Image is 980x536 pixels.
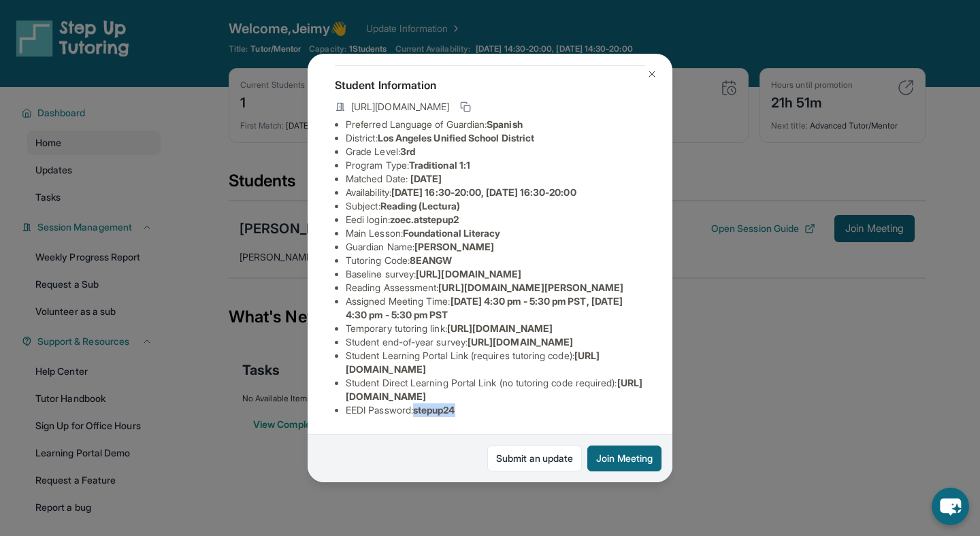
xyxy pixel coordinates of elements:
li: Matched Date: [346,172,645,186]
img: Close Icon [647,69,657,80]
span: [URL][DOMAIN_NAME][PERSON_NAME] [438,282,623,293]
li: District: [346,131,645,145]
span: zoec.atstepup2 [390,214,459,225]
span: Reading (Lectura) [380,200,460,212]
span: [DATE] [410,173,442,184]
span: [URL][DOMAIN_NAME] [468,336,573,348]
a: Submit an update [487,446,582,471]
li: Grade Level: [346,145,645,158]
li: EEDI Password : [346,403,645,417]
li: Eedi login : [346,213,645,227]
span: Los Angeles Unified School District [378,132,534,144]
li: Student Learning Portal Link (requires tutoring code) : [346,349,645,376]
span: [DATE] 16:30-20:00, [DATE] 16:30-20:00 [391,186,576,198]
button: Copy link [457,99,474,115]
button: chat-button [932,488,969,525]
span: [URL][DOMAIN_NAME] [351,100,449,114]
span: Foundational Literacy [403,227,500,239]
span: Traditional 1:1 [409,159,470,171]
li: Subject : [346,199,645,213]
li: Program Type: [346,158,645,172]
li: Preferred Language of Guardian: [346,118,645,131]
li: Baseline survey : [346,267,645,281]
li: Main Lesson : [346,227,645,240]
span: [URL][DOMAIN_NAME] [447,322,553,334]
li: Assigned Meeting Time : [346,295,645,322]
li: Reading Assessment : [346,281,645,295]
li: Guardian Name : [346,240,645,254]
span: Spanish [487,118,523,130]
span: stepup24 [413,404,455,416]
button: Join Meeting [587,446,661,471]
span: [PERSON_NAME] [414,241,494,252]
li: Student Direct Learning Portal Link (no tutoring code required) : [346,376,645,403]
li: Availability: [346,186,645,199]
li: Tutoring Code : [346,254,645,267]
h4: Student Information [335,77,645,93]
li: Student end-of-year survey : [346,335,645,349]
span: 3rd [400,146,415,157]
span: 8EANGW [410,254,452,266]
span: [URL][DOMAIN_NAME] [416,268,521,280]
li: Temporary tutoring link : [346,322,645,335]
span: [DATE] 4:30 pm - 5:30 pm PST, [DATE] 4:30 pm - 5:30 pm PST [346,295,623,320]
